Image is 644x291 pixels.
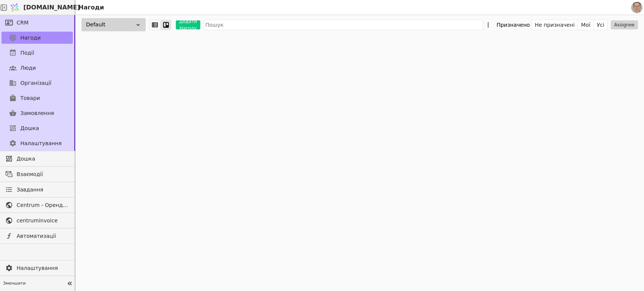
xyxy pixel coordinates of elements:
[594,20,607,30] button: Усі
[17,264,69,272] span: Налаштування
[3,280,65,287] span: Зменшити
[2,214,73,227] a: centruminvoice
[17,19,29,27] span: CRM
[2,77,73,89] a: Організації
[20,109,54,117] span: Замовлення
[20,139,61,147] span: Налаштування
[2,107,73,119] a: Замовлення
[176,20,200,29] button: Додати Нагоду
[17,155,69,163] span: Дошка
[17,217,69,225] span: centruminvoice
[17,232,69,240] span: Автоматизації
[203,20,483,30] input: Пошук
[578,20,594,30] button: Мої
[20,34,41,42] span: Нагоди
[23,3,80,12] span: [DOMAIN_NAME]
[631,2,642,13] img: 1560949290925-CROPPED-IMG_0201-2-.jpg
[496,20,530,30] div: Призначено
[20,64,36,72] span: Люди
[81,18,146,31] div: Default
[2,184,73,196] a: Завдання
[75,3,104,12] h2: Нагоди
[2,32,73,44] a: Нагоди
[20,49,34,57] span: Події
[2,92,73,104] a: Товари
[532,20,578,30] button: Не призначені
[17,186,43,194] span: Завдання
[171,20,200,29] a: Додати Нагоду
[2,17,73,29] a: CRM
[8,0,75,15] a: [DOMAIN_NAME]
[20,94,40,102] span: Товари
[9,0,20,15] img: Logo
[2,230,73,242] a: Автоматизації
[2,262,73,274] a: Налаштування
[2,153,73,165] a: Дошка
[2,199,73,211] a: Centrum - Оренда офісних приміщень
[2,137,73,149] a: Налаштування
[17,170,69,178] span: Взаємодії
[611,20,638,29] button: Assignee
[2,47,73,59] a: Події
[2,168,73,180] a: Взаємодії
[2,122,73,134] a: Дошка
[20,124,39,132] span: Дошка
[17,201,69,209] span: Centrum - Оренда офісних приміщень
[20,79,51,87] span: Організації
[2,62,73,74] a: Люди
